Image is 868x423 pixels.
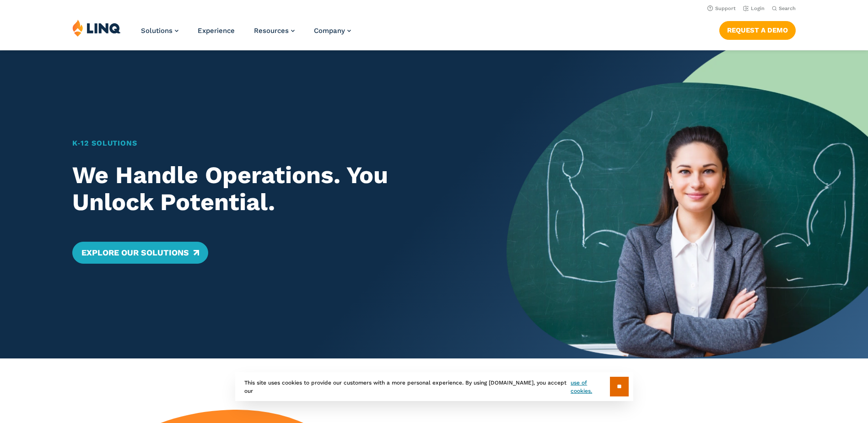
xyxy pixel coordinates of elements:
[72,19,121,37] img: LINQ | K‑12 Software
[235,372,633,401] div: This site uses cookies to provide our customers with a more personal experience. By using [DOMAIN...
[141,19,351,49] nav: Primary Navigation
[314,27,345,35] span: Company
[507,50,868,358] img: Home Banner
[314,27,351,35] a: Company
[254,27,295,35] a: Resources
[72,242,208,264] a: Explore Our Solutions
[719,21,796,39] a: Request a Demo
[571,379,609,395] a: use of cookies.
[72,162,471,217] h2: We Handle Operations. You Unlock Potential.
[72,138,471,149] h1: K‑12 Solutions
[141,27,173,35] span: Solutions
[779,5,796,11] span: Search
[743,5,765,11] a: Login
[254,27,289,35] span: Resources
[141,27,178,35] a: Solutions
[198,27,235,35] a: Experience
[707,5,736,11] a: Support
[719,19,796,39] nav: Button Navigation
[772,5,796,12] button: Open Search Bar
